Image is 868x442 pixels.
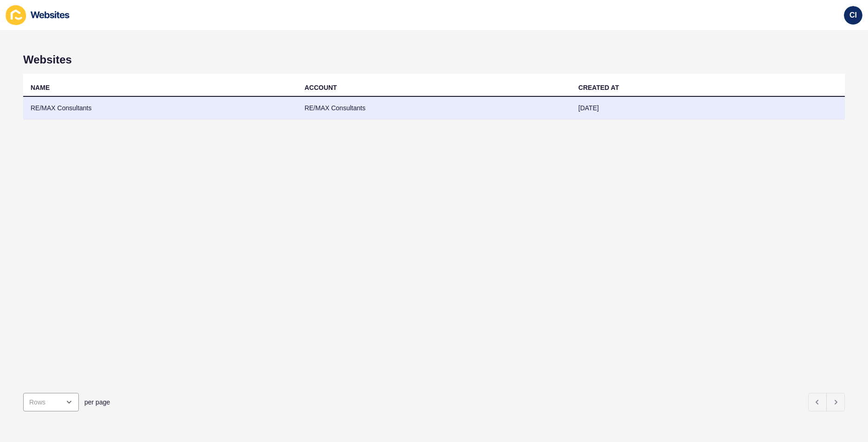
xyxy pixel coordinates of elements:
span: per page [84,398,110,407]
div: NAME [31,83,50,92]
h1: Websites [23,53,845,66]
div: open menu [23,393,79,411]
div: CREATED AT [578,83,619,92]
td: [DATE] [571,97,845,120]
td: RE/MAX Consultants [297,97,571,120]
td: RE/MAX Consultants [23,97,297,120]
span: CI [849,11,857,20]
div: ACCOUNT [305,83,337,92]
